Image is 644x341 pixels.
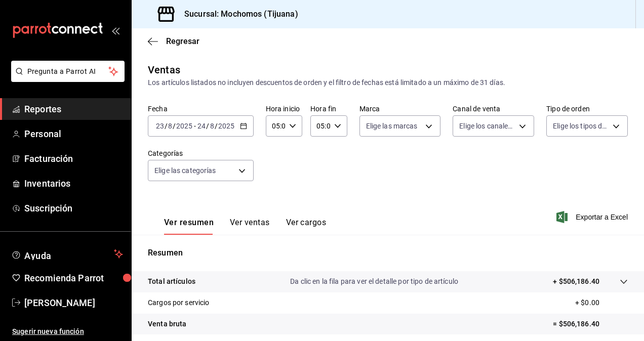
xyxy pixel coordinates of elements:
span: Elige los tipos de orden [553,121,609,131]
p: Venta bruta [148,319,186,329]
label: Hora fin [310,105,347,112]
div: navigation tabs [164,218,326,235]
div: Ventas [148,62,180,77]
span: Elige las marcas [366,121,418,131]
span: [PERSON_NAME] [24,296,123,310]
label: Hora inicio [266,105,302,112]
input: -- [197,122,206,130]
span: / [206,122,209,130]
button: open_drawer_menu [111,26,119,34]
input: ---- [218,122,235,130]
p: Cargos por servicio [148,297,210,308]
label: Marca [359,105,441,112]
button: Ver cargos [286,218,327,235]
span: Elige las categorías [154,165,216,176]
p: Da clic en la fila para ver el detalle por tipo de artículo [290,276,458,287]
span: Suscripción [24,201,123,215]
span: / [215,122,218,130]
label: Fecha [148,105,254,112]
button: Exportar a Excel [558,211,628,223]
span: Personal [24,127,123,141]
input: -- [210,122,215,130]
p: Total artículos [148,276,195,287]
span: Sugerir nueva función [12,326,123,337]
button: Regresar [148,36,199,46]
label: Tipo de orden [546,105,628,112]
button: Ver ventas [230,218,270,235]
span: Reportes [24,102,123,116]
button: Pregunta a Parrot AI [11,61,125,82]
a: Pregunta a Parrot AI [7,73,125,84]
p: + $506,186.40 [553,276,599,287]
span: - [194,122,196,130]
label: Categorías [148,150,254,157]
p: + $0.00 [575,297,628,308]
p: = $506,186.40 [553,319,628,329]
span: Facturación [24,152,123,165]
span: Elige los canales de venta [459,121,515,131]
input: -- [168,122,173,130]
span: Regresar [166,36,199,46]
p: Resumen [148,247,628,259]
span: Pregunta a Parrot AI [27,66,109,77]
span: Inventarios [24,177,123,190]
div: Los artículos listados no incluyen descuentos de orden y el filtro de fechas está limitado a un m... [148,77,628,88]
button: Ver resumen [164,218,214,235]
span: Ayuda [24,248,110,260]
input: -- [155,122,165,130]
label: Canal de venta [453,105,534,112]
h3: Sucursal: Mochomos (Tijuana) [176,8,298,20]
span: / [165,122,168,130]
input: ---- [176,122,193,130]
span: / [173,122,176,130]
span: Recomienda Parrot [24,271,123,285]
